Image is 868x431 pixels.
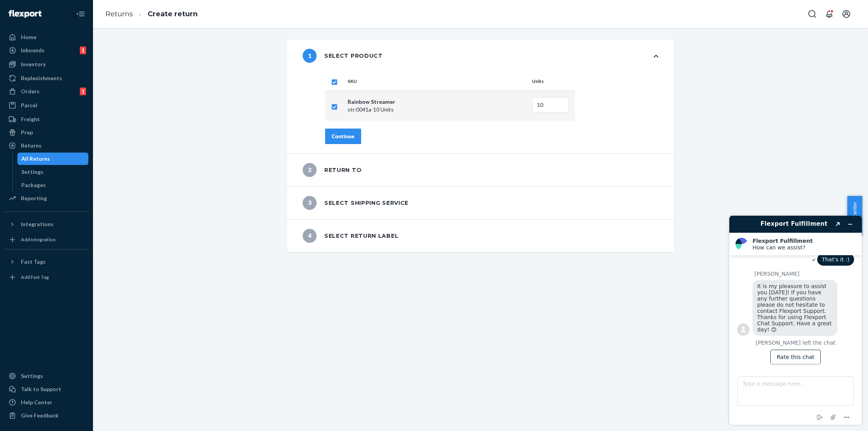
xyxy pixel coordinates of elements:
a: Add Fast Tag [5,271,88,283]
div: 1 [80,46,86,54]
div: Select product [303,49,383,63]
span: 1 [303,49,317,63]
a: All Returns [17,153,89,165]
div: Continue [332,132,355,140]
div: Return to [303,163,362,177]
div: All Returns [21,155,50,163]
th: Units [529,72,575,91]
div: Integrations [21,220,53,228]
th: SKU [344,72,529,91]
div: Orders [21,88,40,95]
p: Rainbow Streamer [348,98,526,106]
ol: breadcrumbs [99,3,204,26]
a: Help Center [5,396,88,409]
div: 1 [80,88,86,95]
div: Home [21,33,36,41]
a: Orders1 [5,85,88,98]
span: 3 [303,196,317,210]
div: Packages [21,181,46,189]
a: Prep [5,126,88,139]
div: Select shipping service [303,196,408,210]
a: Create return [148,10,198,18]
a: Freight [5,113,88,125]
button: Open notifications [821,6,837,22]
div: Freight [21,115,40,123]
p: str:0041a - 10 Units [348,106,526,113]
input: Enter quantity [532,97,569,113]
button: Give Feedback [5,409,88,422]
button: Help Center [847,196,862,235]
button: Open Search Box [804,6,820,22]
a: Settings [5,370,88,382]
span: 4 [303,229,317,243]
div: Add Integration [21,236,55,243]
div: Reporting [21,194,47,202]
a: Returns [105,10,133,18]
div: Prep [21,129,33,136]
a: Home [5,31,88,43]
a: Inventory [5,58,88,70]
div: Give Feedback [21,412,59,419]
div: Select return label [303,229,398,243]
a: Returns [5,139,88,152]
button: Integrations [5,218,88,230]
a: Settings [17,166,89,178]
div: Settings [21,372,43,380]
div: Talk to Support [21,385,61,393]
div: Parcel [21,101,37,109]
button: Open account menu [839,6,854,22]
div: Returns [21,142,41,149]
button: Fast Tags [5,256,88,268]
div: Replenishments [21,74,62,82]
a: Inbounds1 [5,44,88,57]
a: Reporting [5,192,88,204]
div: Settings [21,168,43,176]
button: Continue [325,129,361,144]
span: 2 [303,163,317,177]
button: Close Navigation [73,6,88,22]
button: Talk to Support [5,383,88,395]
iframe: Find more information here [723,209,868,431]
a: Parcel [5,99,88,112]
div: Add Fast Tag [21,274,49,280]
div: Inbounds [21,46,45,54]
img: Flexport logo [9,10,41,18]
span: Chat [18,5,34,12]
div: Fast Tags [21,258,46,266]
a: Packages [17,179,89,191]
div: Inventory [21,60,46,68]
a: Add Integration [5,234,88,246]
a: Replenishments [5,72,88,84]
div: Help Center [21,398,52,406]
